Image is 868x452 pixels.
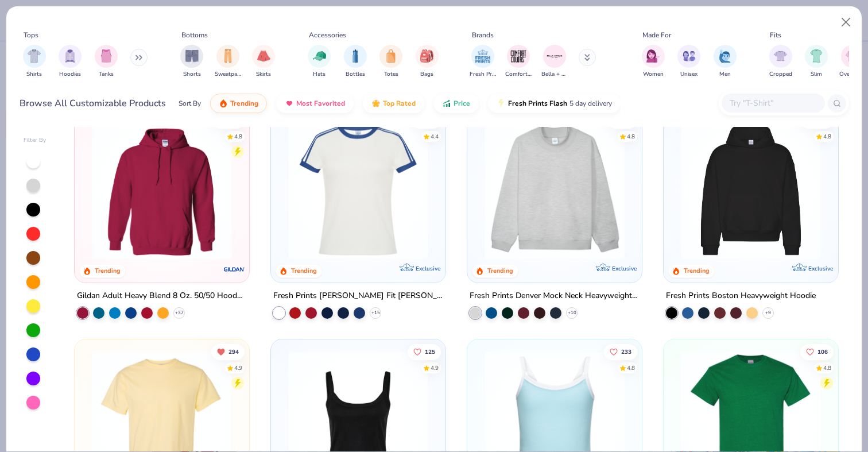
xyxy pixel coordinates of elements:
[474,48,491,65] img: Fresh Prints Image
[839,70,865,79] span: Oversized
[215,70,241,79] span: Sweatpants
[379,45,402,79] div: filter for Totes
[510,48,527,65] img: Comfort Colors Image
[642,30,671,40] div: Made For
[100,49,113,63] img: Tanks Image
[416,45,439,79] button: filter button
[646,49,660,63] img: Women Image
[416,45,439,79] div: filter for Bags
[309,30,346,40] div: Accessories
[567,310,576,316] span: + 10
[24,30,38,40] div: Tops
[677,45,700,79] div: filter for Unisex
[769,45,792,79] button: filter button
[181,30,208,40] div: Bottoms
[488,94,621,113] button: Fresh Prints Flash5 day delivery
[95,45,118,79] div: filter for Tanks
[431,364,439,372] div: 4.9
[179,98,201,109] div: Sort By
[604,343,637,360] button: Like
[823,132,831,141] div: 4.8
[805,45,828,79] button: filter button
[666,289,816,303] div: Fresh Prints Boston Heavyweight Hoodie
[235,132,243,141] div: 4.8
[371,99,381,108] img: TopRated.gif
[183,70,201,79] span: Shorts
[175,310,184,316] span: + 37
[420,70,433,79] span: Bags
[344,45,367,79] button: filter button
[846,49,859,63] img: Oversized Image
[627,364,635,372] div: 4.8
[627,132,635,141] div: 4.8
[839,45,865,79] button: filter button
[408,343,441,360] button: Like
[20,96,166,110] div: Browse All Customizable Products
[508,99,567,108] span: Fresh Prints Flash
[223,258,246,281] img: Gildan logo
[643,70,664,79] span: Women
[470,70,496,79] span: Fresh Prints
[677,45,700,79] button: filter button
[344,45,367,79] div: filter for Bottles
[497,99,506,108] img: flash.gif
[800,112,834,128] button: Like
[642,45,665,79] div: filter for Women
[180,45,203,79] button: filter button
[256,70,271,79] span: Skirts
[185,49,199,63] img: Shorts Image
[505,45,532,79] div: filter for Comfort Colors
[800,343,834,360] button: Like
[77,289,247,303] div: Gildan Adult Heavy Blend 8 Oz. 50/50 Hooded Sweatshirt
[630,119,781,260] img: a90f7c54-8796-4cb2-9d6e-4e9644cfe0fe
[349,49,362,63] img: Bottles Image
[479,119,630,260] img: f5d85501-0dbb-4ee4-b115-c08fa3845d83
[823,364,831,372] div: 4.8
[379,45,402,79] button: filter button
[363,94,424,113] button: Top Rated
[222,49,234,63] img: Sweatpants Image
[546,48,563,65] img: Bella + Canvas Image
[805,45,828,79] div: filter for Slim
[276,94,354,113] button: Most Favorited
[774,49,787,63] img: Cropped Image
[219,99,228,108] img: trending.gif
[680,70,697,79] span: Unisex
[86,119,238,260] img: 01756b78-01f6-4cc6-8d8a-3c30c1a0c8ac
[642,45,665,79] button: filter button
[770,30,781,40] div: Fits
[607,112,637,128] button: Like
[180,45,203,79] div: filter for Shorts
[230,99,258,108] span: Trending
[23,45,46,79] div: filter for Shirts
[765,310,771,316] span: + 9
[454,99,470,108] span: Price
[210,94,267,113] button: Trending
[28,49,41,63] img: Shirts Image
[811,70,822,79] span: Slim
[769,70,792,79] span: Cropped
[434,119,586,260] img: 77058d13-6681-46a4-a602-40ee85a356b7
[385,49,397,63] img: Totes Image
[308,45,331,79] div: filter for Hats
[95,45,118,79] button: filter button
[808,265,832,272] span: Exclusive
[505,45,532,79] button: filter button
[273,289,443,303] div: Fresh Prints [PERSON_NAME] Fit [PERSON_NAME] Shirt with Stripes
[313,49,326,63] img: Hats Image
[433,94,479,113] button: Price
[817,349,828,354] span: 106
[835,11,857,33] button: Close
[714,45,737,79] button: filter button
[235,364,243,372] div: 4.9
[215,45,241,79] div: filter for Sweatpants
[215,45,241,79] button: filter button
[346,70,365,79] span: Bottles
[719,70,731,79] span: Men
[383,99,416,108] span: Top Rated
[541,45,568,79] div: filter for Bella + Canvas
[675,119,827,260] img: 91acfc32-fd48-4d6b-bdad-a4c1a30ac3fc
[212,112,245,128] button: Like
[569,97,612,110] span: 5 day delivery
[257,49,270,63] img: Skirts Image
